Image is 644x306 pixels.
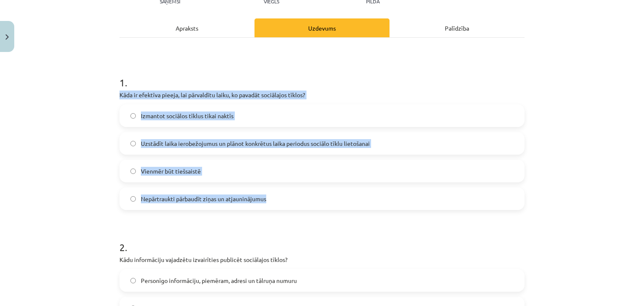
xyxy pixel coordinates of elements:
[141,139,370,148] span: Uzstādīt laika ierobežojumus un plānot konkrētus laika periodus sociālo tīklu lietošanai
[130,196,136,202] input: Nepārtraukti pārbaudīt ziņas un atjauninājumus
[5,34,9,40] img: icon-close-lesson-0947bae3869378f0d4975bcd49f059093ad1ed9edebbc8119c70593378902aed.svg
[254,18,390,37] div: Uzdevums
[130,113,136,119] input: Izmantot sociālos tīklus tikai naktīs
[141,276,297,285] span: Personīgo informāciju, piemēram, adresi un tālruņa numuru
[141,112,234,120] span: Izmantot sociālos tīklus tikai naktīs
[119,255,525,264] p: Kādu informāciju vajadzētu izvairīties publicēt sociālajos tīklos?
[141,167,201,176] span: Vienmēr būt tiešsaistē
[141,194,266,203] span: Nepārtraukti pārbaudīt ziņas un atjauninājumus
[119,91,525,99] p: Kāda ir efektīva pieeja, lai pārvaldītu laiku, ko pavadāt sociālajos tīklos?
[119,62,525,88] h1: 1 .
[119,18,254,37] div: Apraksts
[390,18,525,37] div: Palīdzība
[130,278,136,283] input: Personīgo informāciju, piemēram, adresi un tālruņa numuru
[130,169,136,174] input: Vienmēr būt tiešsaistē
[119,227,525,253] h1: 2 .
[130,141,136,146] input: Uzstādīt laika ierobežojumus un plānot konkrētus laika periodus sociālo tīklu lietošanai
